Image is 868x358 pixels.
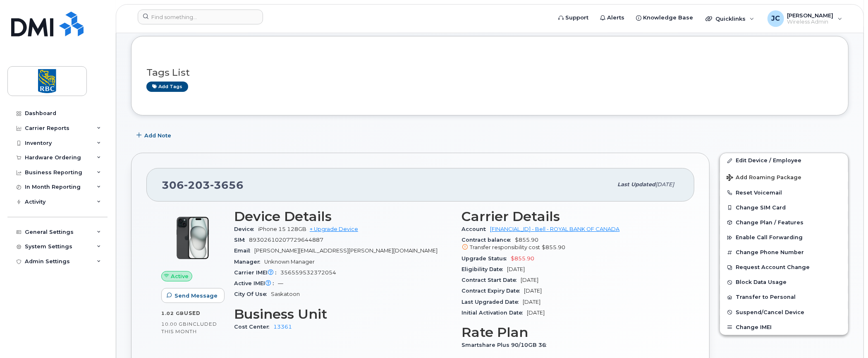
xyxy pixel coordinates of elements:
button: Enable Call Forwarding [720,230,848,245]
span: [DATE] [655,181,674,187]
button: Block Data Usage [720,275,848,290]
span: Cost Center [234,324,273,330]
a: Alerts [594,10,630,26]
span: Alerts [607,14,624,22]
span: Saskatoon [271,291,300,297]
span: used [184,310,201,316]
h3: Carrier Details [462,209,680,224]
span: [DATE] [527,310,545,316]
span: 3656 [210,179,244,191]
span: [PERSON_NAME][EMAIL_ADDRESS][PERSON_NAME][DOMAIN_NAME] [254,247,438,254]
span: Change Plan / Features [736,219,803,226]
a: 13361 [273,324,292,330]
span: — [278,280,283,286]
span: Manager [234,259,264,265]
span: 306 [162,179,244,191]
span: [DATE] [521,277,539,283]
button: Reset Voicemail [720,185,848,200]
button: Request Account Change [720,260,848,275]
span: Active [171,272,189,280]
span: [DATE] [523,299,541,305]
span: City Of Use [234,291,271,297]
a: Support [552,10,594,26]
span: Contract Start Date [462,277,521,283]
a: Add tags [146,82,188,92]
button: Change SIM Card [720,200,848,215]
span: Smartshare Plus 90/10GB 36 [462,342,551,348]
span: Carrier IMEI [234,269,280,276]
button: Suspend/Cancel Device [720,305,848,320]
span: iPhone 15 128GB [258,226,306,232]
button: Change IMEI [720,320,848,335]
span: Transfer responsibility cost [470,244,540,250]
span: Send Message [175,292,218,300]
button: Change Plan / Features [720,215,848,230]
span: Upgrade Status [462,255,511,262]
input: Find something... [138,10,263,24]
span: Support [565,14,588,22]
h3: Business Unit [234,307,452,322]
span: Contract balance [462,237,515,243]
span: 89302610207729644887 [249,237,323,243]
span: Unknown Manager [264,259,315,265]
button: Change Phone Number [720,245,848,260]
span: 356559532372054 [280,269,336,276]
span: Contract Expiry Date [462,288,524,294]
h3: Tags List [146,67,833,78]
button: Send Message [161,288,225,303]
span: SIM [234,237,249,243]
span: Wireless Admin [787,19,834,25]
span: JC [771,14,780,24]
span: [DATE] [524,288,542,294]
span: Email [234,247,254,254]
span: Account [462,226,490,232]
h3: Rate Plan [462,325,680,340]
span: $855.90 [462,237,680,252]
img: iPhone_15_Black.png [168,213,218,263]
span: Device [234,226,258,232]
span: $855.90 [542,244,566,250]
a: + Upgrade Device [310,226,358,232]
button: Add Roaming Package [720,168,848,185]
a: Edit Device / Employee [720,153,848,168]
span: 10.00 GB [161,321,187,327]
span: Last Upgraded Date [462,299,523,305]
span: $855.90 [511,255,535,262]
span: 203 [184,179,210,191]
span: included this month [161,321,217,334]
span: Add Note [144,132,171,139]
span: Enable Call Forwarding [736,235,803,241]
span: Add Roaming Package [727,174,801,182]
a: Knowledge Base [630,10,699,26]
div: Jenn Carlson [762,10,848,27]
span: Initial Activation Date [462,310,527,316]
span: 1.02 GB [161,310,184,316]
span: Knowledge Base [643,14,693,22]
span: Quicklinks [715,15,746,22]
span: Eligibility Date [462,266,507,272]
a: [FINANCIAL_ID] - Bell - ROYAL BANK OF CANADA [490,226,620,232]
span: [DATE] [507,266,525,272]
h3: Device Details [234,209,452,224]
span: Last updated [617,181,655,187]
span: Suspend/Cancel Device [736,309,804,315]
span: Active IMEI [234,280,278,286]
button: Transfer to Personal [720,290,848,305]
button: Add Note [131,128,178,143]
span: [PERSON_NAME] [787,12,834,19]
div: Quicklinks [700,10,760,27]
